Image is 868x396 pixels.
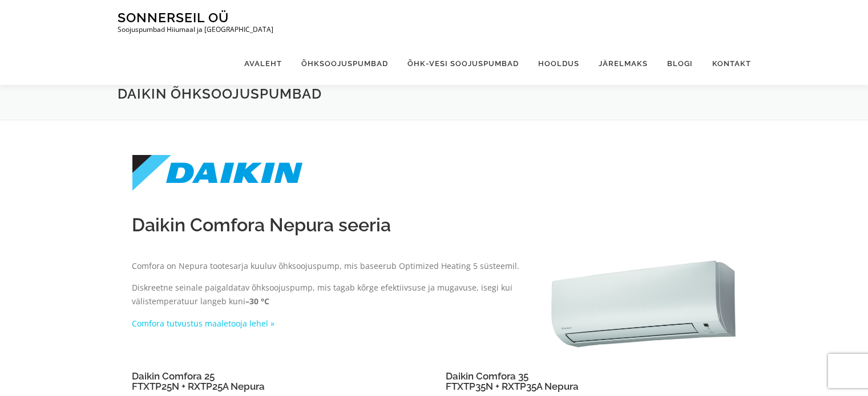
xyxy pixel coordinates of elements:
img: DAIKIN_logo.svg [132,154,303,191]
p: Diskreetne seinale paigaldatav õhksoojuspump, mis tagab kõrge efektiivsuse ja mugavuse, isegi kui... [132,281,527,308]
span: Daikin Comfora Nepura seeria [132,214,391,235]
a: Õhk-vesi soojuspumbad [398,42,528,85]
p: Comfora on Nepura tootesarja kuuluv õhksoojuspump, mis baseerub Optimized Heating 5 süsteemil. [132,259,527,273]
a: Õhksoojuspumbad [292,42,398,85]
a: Kontakt [703,42,751,85]
a: Comfora tutvustus maaletooja lehel » [132,318,274,329]
a: Avaleht [235,42,292,85]
img: Daikin Comfora FTXTP-K [550,259,737,348]
a: Sonnerseil OÜ [118,10,229,25]
h1: Daikin õhksoojuspumbad [118,85,751,103]
a: Järelmaks [589,42,657,85]
a: Hooldus [528,42,589,85]
strong: –30 °C [245,296,269,307]
h4: Daikin Comfora 25 FTXTP25N + RXTP25A Nepura [132,371,423,392]
h4: Daikin Comfora 35 FTXTP35N + RXTP35A Nepura [446,371,737,392]
p: Soojuspumbad Hiiumaal ja [GEOGRAPHIC_DATA] [118,26,273,34]
a: Blogi [657,42,703,85]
